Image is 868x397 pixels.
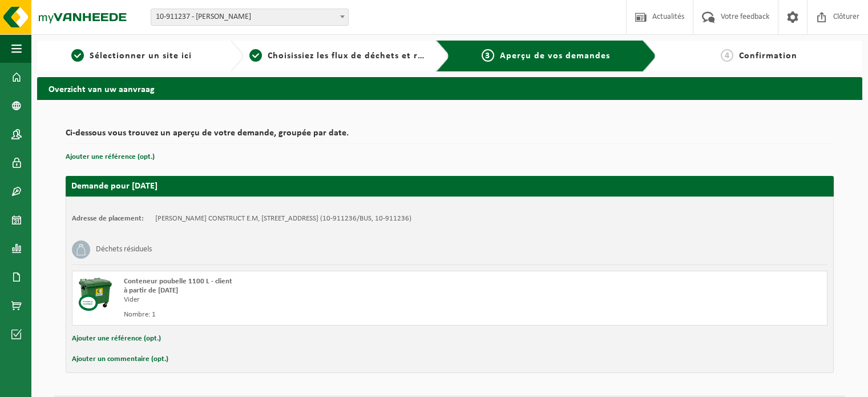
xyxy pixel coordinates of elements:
[90,51,192,61] span: Sélectionner un site ici
[249,49,427,63] a: 2Choisissiez les flux de déchets et récipients
[66,129,834,144] h2: Ci-dessous vous trouvez un aperçu de votre demande, groupée par date.
[249,49,262,62] span: 2
[124,310,495,319] div: Nombre: 1
[71,49,84,62] span: 1
[151,9,349,26] span: 10-911237 - LEFEBVRE JEAN-MICHEL E.M - FONTENOY
[721,49,733,62] span: 4
[96,240,152,259] h3: Déchets résiduels
[78,277,112,311] img: WB-1100-CU.png
[124,287,178,294] strong: à partir de [DATE]
[72,331,161,346] button: Ajouter une référence (opt.)
[124,295,495,304] div: Vider
[482,49,494,62] span: 3
[151,9,348,25] span: 10-911237 - LEFEBVRE JEAN-MICHEL E.M - FONTENOY
[500,51,610,61] span: Aperçu de vos demandes
[72,352,168,367] button: Ajouter un commentaire (opt.)
[43,49,221,63] a: 1Sélectionner un site ici
[739,51,797,61] span: Confirmation
[72,215,144,222] strong: Adresse de placement:
[66,150,155,165] button: Ajouter une référence (opt.)
[268,51,458,61] span: Choisissiez les flux de déchets et récipients
[37,77,862,99] h2: Overzicht van uw aanvraag
[124,278,232,285] span: Conteneur poubelle 1100 L - client
[71,182,158,191] strong: Demande pour [DATE]
[155,214,411,223] td: [PERSON_NAME] CONSTRUCT E.M, [STREET_ADDRESS] (10-911236/BUS, 10-911236)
